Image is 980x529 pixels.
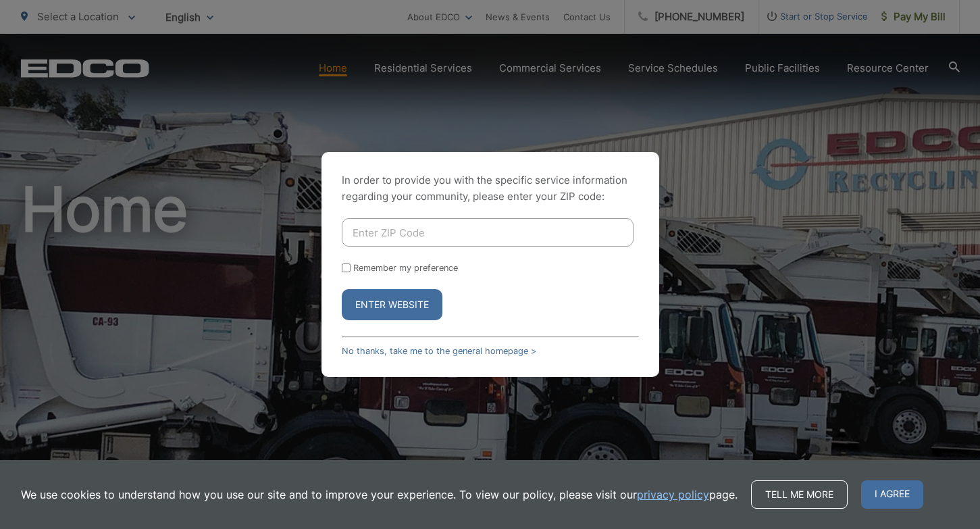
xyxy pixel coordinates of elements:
a: privacy policy [637,486,709,503]
p: In order to provide you with the specific service information regarding your community, please en... [342,172,639,205]
span: I agree [861,480,923,509]
a: No thanks, take me to the general homepage > [342,346,536,356]
p: We use cookies to understand how you use our site and to improve your experience. To view our pol... [21,486,738,503]
label: Remember my preference [353,263,458,273]
button: Enter Website [342,289,442,320]
a: Tell me more [751,480,848,509]
input: Enter ZIP Code [342,218,634,247]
